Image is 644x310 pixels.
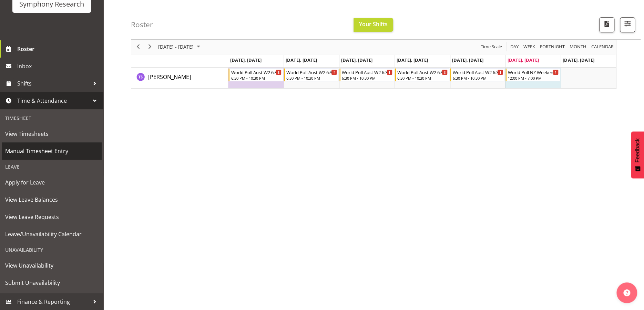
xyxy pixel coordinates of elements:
[569,43,588,51] button: Timeline Month
[569,43,587,51] span: Month
[563,57,594,63] span: [DATE], [DATE]
[2,257,102,274] a: View Unavailability
[5,194,98,205] span: View Leave Balances
[17,96,90,106] span: Time & Attendance
[2,208,102,226] a: View Leave Requests
[508,69,559,76] div: World Poll NZ Weekends
[620,17,635,32] button: Filter Shifts
[480,43,503,51] button: Time Scale
[145,43,155,51] button: Next
[286,69,337,76] div: World Poll Aust W2 6:30pm~10:30pm
[2,111,102,125] div: Timesheet
[2,125,102,142] a: View Timesheets
[2,274,102,291] a: Submit Unavailability
[452,69,503,76] div: World Poll Aust W2 6:30pm~10:30pm
[342,69,392,76] div: World Poll Aust W2 6:30pm~10:30pm
[17,297,90,307] span: Finance & Reporting
[480,43,503,51] span: Time Scale
[5,146,98,156] span: Manual Timesheet Entry
[522,43,536,51] button: Timeline Week
[2,243,102,257] div: Unavailability
[17,61,100,71] span: Inbox
[539,43,565,51] span: Fortnight
[342,75,392,81] div: 6:30 PM - 10:30 PM
[131,21,153,29] h4: Roster
[339,68,394,81] div: Theresa Smith"s event - World Poll Aust W2 6:30pm~10:30pm Begin From Wednesday, September 24, 202...
[450,68,505,81] div: Theresa Smith"s event - World Poll Aust W2 6:30pm~10:30pm Begin From Friday, September 26, 2025 a...
[286,75,337,81] div: 6:30 PM - 10:30 PM
[397,75,448,81] div: 6:30 PM - 10:30 PM
[505,68,560,81] div: Theresa Smith"s event - World Poll NZ Weekends Begin From Saturday, September 27, 2025 at 12:00:0...
[5,229,98,239] span: Leave/Unavailability Calendar
[452,57,483,63] span: [DATE], [DATE]
[397,57,428,63] span: [DATE], [DATE]
[134,43,143,51] button: Previous
[131,68,228,88] td: Theresa Smith resource
[359,20,388,28] span: Your Shifts
[132,40,144,54] div: previous period
[286,57,317,63] span: [DATE], [DATE]
[157,43,194,51] span: [DATE] - [DATE]
[156,40,204,54] div: September 22 - 28, 2025
[599,17,614,32] button: Download a PDF of the roster according to the set date range.
[634,138,641,162] span: Feedback
[144,40,156,54] div: next period
[2,226,102,243] a: Leave/Unavailability Calendar
[395,68,450,81] div: Theresa Smith"s event - World Poll Aust W2 6:30pm~10:30pm Begin From Thursday, September 25, 2025...
[452,75,503,81] div: 6:30 PM - 10:30 PM
[523,43,536,51] span: Week
[5,260,98,271] span: View Unavailability
[341,57,372,63] span: [DATE], [DATE]
[507,57,539,63] span: [DATE], [DATE]
[5,129,98,139] span: View Timesheets
[228,68,283,81] div: Theresa Smith"s event - World Poll Aust W2 6:30pm~10:30pm Begin From Monday, September 22, 2025 a...
[510,43,519,51] span: Day
[397,69,448,76] div: World Poll Aust W2 6:30pm~10:30pm
[623,289,630,296] img: help-xxl-2.png
[2,160,102,174] div: Leave
[5,177,98,188] span: Apply for Leave
[228,68,616,88] table: Timeline Week of September 27, 2025
[354,18,393,32] button: Your Shifts
[508,75,559,81] div: 12:00 PM - 7:00 PM
[631,131,644,178] button: Feedback - Show survey
[131,39,616,89] div: Timeline Week of September 27, 2025
[17,44,100,54] span: Roster
[5,278,98,288] span: Submit Unavailability
[148,73,191,81] a: [PERSON_NAME]
[2,174,102,191] a: Apply for Leave
[2,142,102,160] a: Manual Timesheet Entry
[231,69,282,76] div: World Poll Aust W2 6:30pm~10:30pm
[539,43,566,51] button: Fortnight
[17,78,90,89] span: Shifts
[284,68,339,81] div: Theresa Smith"s event - World Poll Aust W2 6:30pm~10:30pm Begin From Tuesday, September 23, 2025 ...
[2,191,102,208] a: View Leave Balances
[590,43,615,51] button: Month
[509,43,520,51] button: Timeline Day
[591,43,614,51] span: calendar
[157,43,203,51] button: September 2025
[231,75,282,81] div: 6:30 PM - 10:30 PM
[230,57,261,63] span: [DATE], [DATE]
[5,212,98,222] span: View Leave Requests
